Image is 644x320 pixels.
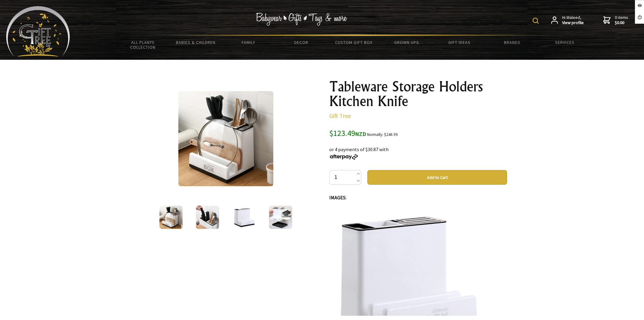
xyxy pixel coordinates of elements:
a: 0 items$0.00 [603,15,628,26]
img: Tableware Storage Holders Kitchen Knife [233,206,256,229]
a: Family [222,36,275,49]
span: 0 items [615,15,628,26]
strong: View profile [562,20,584,26]
a: Decor [275,36,327,49]
img: Tableware Storage Holders Kitchen Knife [269,206,292,229]
a: Gift Tree [329,112,351,119]
a: Grown Ups [380,36,433,49]
a: Services [539,36,591,49]
span: NZD [355,130,366,137]
strong: $0.00 [615,20,628,26]
img: Babyware - Gifts - Toys and more... [6,6,70,57]
a: All Plants Collection [117,36,169,54]
img: Babywear - Gifts - Toys & more [256,13,347,26]
img: Afterpay [329,154,359,160]
img: product search [533,18,539,24]
a: Brands [486,36,538,49]
img: Tableware Storage Holders Kitchen Knife [196,206,219,229]
h1: Tableware Storage Holders Kitchen Knife [329,79,507,108]
span: $123.49 [329,128,366,138]
span: Hi Waleed, [562,15,584,26]
a: Babies & Children [169,36,222,49]
a: Hi Waleed,View profile [551,15,584,26]
a: Custom Gift Box [327,36,380,49]
small: Normally: $246.99 [367,132,398,137]
img: Tableware Storage Holders Kitchen Knife [159,206,183,229]
div: or 4 payments of $30.87 with [329,138,507,160]
strong: IMAGES: [329,194,346,201]
button: Add to Cart [367,170,507,185]
a: Gift Ideas [433,36,486,49]
img: Tableware Storage Holders Kitchen Knife [178,91,273,186]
